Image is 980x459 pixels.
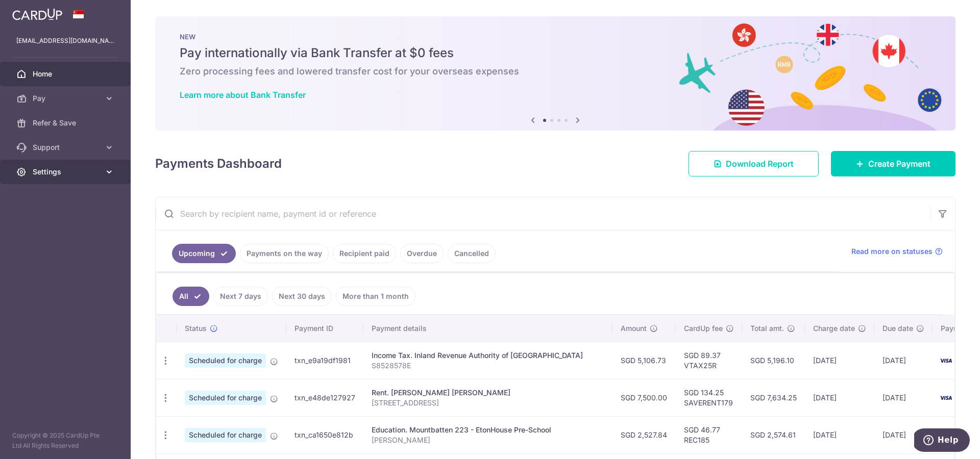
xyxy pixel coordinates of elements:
a: All [173,287,209,306]
img: Bank transfer banner [155,16,955,131]
td: SGD 7,500.00 [612,379,676,416]
div: Income Tax. Inland Revenue Authority of [GEOGRAPHIC_DATA] [372,350,604,361]
td: [DATE] [805,379,874,416]
td: SGD 89.37 VTAX25R [676,342,742,379]
td: [DATE] [805,342,874,379]
td: txn_e48de127927 [286,379,363,416]
p: S8528578E [372,361,604,371]
td: txn_ca1650e812b [286,416,363,453]
td: [DATE] [874,379,933,416]
span: Download Report [726,158,794,170]
td: SGD 46.77 REC185 [676,416,742,453]
span: Create Payment [868,158,930,170]
span: Charge date [813,323,855,334]
a: Cancelled [448,244,496,263]
p: NEW [180,33,931,41]
span: Amount [621,323,647,334]
p: [PERSON_NAME] [372,435,604,445]
span: Refer & Save [33,118,100,128]
a: Upcoming [172,244,236,263]
td: SGD 134.25 SAVERENT179 [676,379,742,416]
td: [DATE] [805,416,874,453]
td: SGD 5,106.73 [612,342,676,379]
h6: Zero processing fees and lowered transfer cost for your overseas expenses [180,65,931,78]
a: Next 7 days [213,287,268,306]
td: SGD 5,196.10 [742,342,805,379]
td: SGD 2,527.84 [612,416,676,453]
span: Due date [883,323,913,334]
th: Payment ID [286,315,363,342]
td: txn_e9a19df1981 [286,342,363,379]
a: Recipient paid [333,244,396,263]
h5: Pay internationally via Bank Transfer at $0 fees [180,45,931,61]
a: Overdue [400,244,444,263]
td: SGD 7,634.25 [742,379,805,416]
a: More than 1 month [336,287,415,306]
h4: Payments Dashboard [155,155,282,173]
span: Status [185,323,207,334]
a: Create Payment [831,151,955,176]
div: Rent. [PERSON_NAME] [PERSON_NAME] [372,388,604,398]
a: Read more on statuses [851,246,943,257]
span: Scheduled for charge [185,428,266,442]
span: Read more on statuses [851,246,933,257]
span: Scheduled for charge [185,353,266,368]
a: Learn more about Bank Transfer [180,90,306,100]
span: Scheduled for charge [185,391,266,405]
p: [STREET_ADDRESS] [372,398,604,408]
input: Search by recipient name, payment id or reference [156,197,930,230]
span: Total amt. [750,323,784,334]
td: [DATE] [874,416,933,453]
p: [EMAIL_ADDRESS][DOMAIN_NAME] [16,36,114,46]
a: Next 30 days [272,287,332,306]
span: Home [33,69,100,79]
img: Bank Card [936,354,956,367]
td: SGD 2,574.61 [742,416,805,453]
span: CardUp fee [684,323,723,334]
div: Education. Mountbatten 223 - EtonHouse Pre-School [372,425,604,435]
iframe: Opens a widget where you can find more information [914,428,970,454]
img: CardUp [12,8,62,20]
th: Payment details [363,315,612,342]
span: Support [33,142,100,152]
a: Payments on the way [240,244,329,263]
td: [DATE] [874,342,933,379]
span: Pay [33,93,100,104]
span: Settings [33,167,100,177]
a: Download Report [689,151,819,176]
img: Bank Card [936,392,956,404]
